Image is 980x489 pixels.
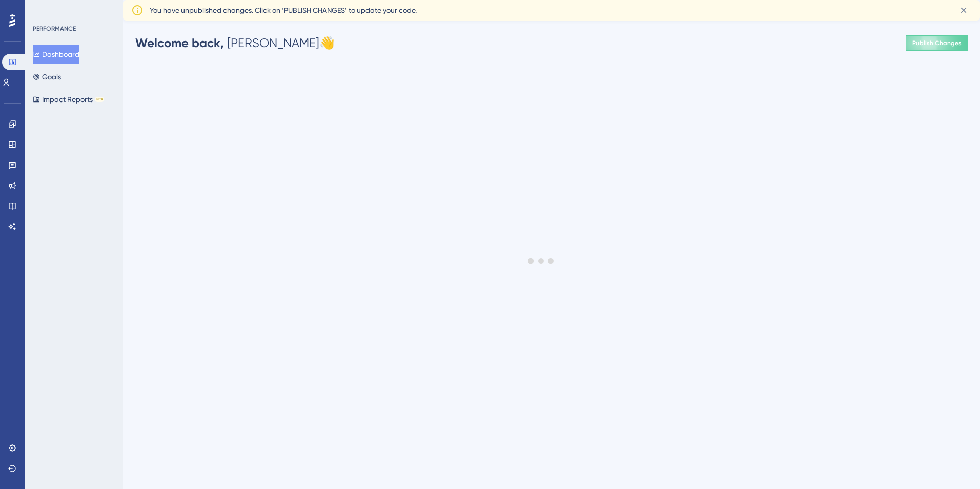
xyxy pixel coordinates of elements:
button: Goals [33,68,61,86]
div: [PERSON_NAME] 👋 [135,35,335,51]
button: Publish Changes [906,35,968,51]
button: Impact ReportsBETA [33,90,104,109]
button: Dashboard [33,45,79,64]
div: BETA [95,97,104,102]
div: PERFORMANCE [33,25,76,33]
span: Publish Changes [912,39,962,47]
span: Welcome back, [135,35,224,50]
span: You have unpublished changes. Click on ‘PUBLISH CHANGES’ to update your code. [150,4,417,16]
